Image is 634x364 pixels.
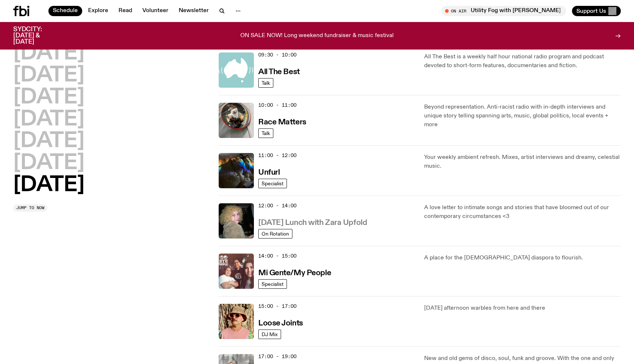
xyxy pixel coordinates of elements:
button: [DATE] [13,43,84,64]
span: 14:00 - 15:00 [258,252,296,259]
p: ON SALE NOW! Long weekend fundraiser & music festival [240,33,394,39]
a: All The Best [258,67,300,76]
button: [DATE] [13,153,84,174]
a: Specialist [258,279,287,289]
span: 09:30 - 10:00 [258,51,296,58]
span: Specialist [262,181,284,186]
h3: Race Matters [258,119,306,126]
p: A love letter to intimate songs and stories that have bloomed out of our contemporary circumstanc... [424,203,621,221]
a: On Rotation [258,229,292,239]
h3: All The Best [258,68,300,76]
button: [DATE] [13,87,84,108]
span: DJ Mix [262,331,278,337]
span: Support Us [576,8,606,14]
a: Talk [258,128,273,138]
a: Mi Gente/My People [258,268,331,277]
a: Schedule [48,6,82,16]
p: Your weekly ambient refresh. Mixes, artist interviews and dreamy, celestial music. [424,153,621,171]
img: A piece of fabric is pierced by sewing pins with different coloured heads, a rainbow light is cas... [219,153,254,188]
a: [DATE] Lunch with Zara Upfold [258,218,367,227]
p: [DATE] afternoon warbles from here and there [424,304,621,313]
a: DJ Mix [258,330,281,339]
span: 11:00 - 12:00 [258,152,296,159]
span: 17:00 - 19:00 [258,353,296,360]
button: Support Us [572,6,621,16]
p: Beyond representation. Anti-racist radio with in-depth interviews and unique story telling spanni... [424,103,621,129]
span: On Rotation [262,231,289,236]
button: On AirUtility Fog with [PERSON_NAME] [441,6,566,16]
a: Newsletter [174,6,213,16]
a: Talk [258,78,273,88]
span: Jump to now [16,206,44,210]
a: Loose Joints [258,318,303,327]
h3: Loose Joints [258,320,303,327]
a: Read [114,6,136,16]
button: [DATE] [13,109,84,130]
p: All The Best is a weekly half hour national radio program and podcast devoted to short-form featu... [424,52,621,70]
a: Race Matters [258,117,306,126]
button: [DATE] [13,65,84,86]
h3: SYDCITY: [DATE] & [DATE] [13,26,60,45]
h3: Mi Gente/My People [258,269,331,277]
img: A photo of the Race Matters team taken in a rear view or "blindside" mirror. A bunch of people of... [219,103,254,138]
button: [DATE] [13,131,84,152]
img: A digital camera photo of Zara looking to her right at the camera, smiling. She is wearing a ligh... [219,203,254,239]
h3: Unfurl [258,169,280,176]
span: Talk [262,80,270,85]
a: Explore [84,6,113,16]
a: Volunteer [138,6,173,16]
img: Tyson stands in front of a paperbark tree wearing orange sunglasses, a suede bucket hat and a pin... [219,304,254,339]
span: 10:00 - 11:00 [258,102,296,109]
a: Specialist [258,179,287,188]
button: Jump to now [13,204,47,212]
a: Unfurl [258,167,280,176]
span: Talk [262,130,270,136]
p: A place for the [DEMOGRAPHIC_DATA] diaspora to flourish. [424,254,621,262]
span: Specialist [262,281,284,287]
span: 15:00 - 17:00 [258,303,296,310]
span: 12:00 - 14:00 [258,202,296,209]
h3: [DATE] Lunch with Zara Upfold [258,219,367,227]
button: [DATE] [13,175,84,196]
